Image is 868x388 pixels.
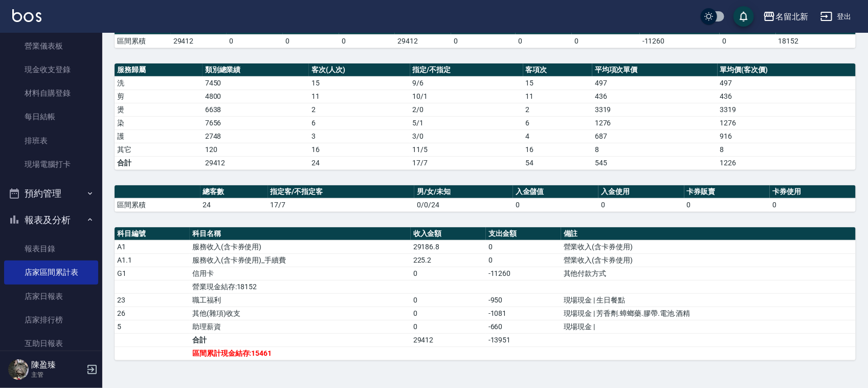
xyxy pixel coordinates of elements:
[190,307,411,320] td: 其他(雜項)收支
[523,156,592,169] td: 54
[770,185,856,199] th: 卡券使用
[203,143,309,156] td: 120
[115,63,203,77] th: 服務歸屬
[561,240,856,253] td: 營業收入(含卡券使用)
[203,76,309,90] td: 7450
[598,198,684,211] td: 0
[486,320,561,333] td: -660
[8,359,29,380] img: Person
[516,34,572,48] td: 0
[486,267,561,280] td: -11260
[640,34,720,48] td: -11260
[115,76,203,90] td: 洗
[190,293,411,307] td: 職工福利
[115,240,190,253] td: A1
[203,103,309,116] td: 6638
[718,90,856,103] td: 436
[513,198,599,211] td: 0
[115,63,856,170] table: a dense table
[115,90,203,103] td: 剪
[4,308,98,332] a: 店家排行榜
[115,267,190,280] td: G1
[718,130,856,143] td: 916
[4,237,98,261] a: 報表目錄
[115,227,190,241] th: 科目編號
[31,370,83,379] p: 主管
[410,116,523,130] td: 5 / 1
[733,6,754,27] button: save
[309,76,410,90] td: 15
[203,63,309,77] th: 類別總業績
[309,103,410,116] td: 2
[592,63,718,77] th: 平均項次單價
[115,130,203,143] td: 護
[227,34,283,48] td: 0
[115,116,203,130] td: 染
[411,307,486,320] td: 0
[411,240,486,253] td: 29186.8
[561,293,856,307] td: 現場現金 | 生日餐點
[115,253,190,267] td: A1.1
[523,76,592,90] td: 15
[309,156,410,169] td: 24
[523,143,592,156] td: 16
[411,267,486,280] td: 0
[486,293,561,307] td: -950
[410,130,523,143] td: 3 / 0
[4,34,98,58] a: 營業儀表板
[115,103,203,116] td: 燙
[486,333,561,347] td: -13951
[592,143,718,156] td: 8
[718,103,856,116] td: 3319
[171,34,227,48] td: 29412
[776,34,856,48] td: 18152
[592,130,718,143] td: 687
[115,307,190,320] td: 26
[201,185,268,199] th: 總客數
[4,105,98,128] a: 每日結帳
[523,90,592,103] td: 11
[4,129,98,153] a: 排班表
[309,143,410,156] td: 16
[486,307,561,320] td: -1081
[203,90,309,103] td: 4800
[203,156,309,169] td: 29412
[190,333,411,347] td: 合計
[816,7,856,26] button: 登出
[309,63,410,77] th: 客次(人次)
[561,307,856,320] td: 現場現金 | 芳香劑.蟑螂藥.膠帶.電池.酒精
[561,227,856,241] th: 備註
[592,156,718,169] td: 545
[268,185,415,199] th: 指定客/不指定客
[268,198,415,211] td: 17/7
[190,280,411,293] td: 營業現金結存:18152
[561,253,856,267] td: 營業收入(含卡券使用)
[201,198,268,211] td: 24
[115,185,856,212] table: a dense table
[190,227,411,241] th: 科目名稱
[309,130,410,143] td: 3
[411,333,486,347] td: 29412
[115,156,203,169] td: 合計
[486,240,561,253] td: 0
[592,90,718,103] td: 436
[759,6,812,27] button: 名留北新
[684,198,770,211] td: 0
[309,90,410,103] td: 11
[190,320,411,333] td: 助理薪資
[486,227,561,241] th: 支出金額
[561,320,856,333] td: 現場現金 |
[486,253,561,267] td: 0
[411,253,486,267] td: 225.2
[4,261,98,284] a: 店家區間累計表
[31,360,83,370] h5: 陳盈臻
[190,267,411,280] td: 信用卡
[115,227,856,360] table: a dense table
[411,293,486,307] td: 0
[561,267,856,280] td: 其他付款方式
[572,34,640,48] td: 0
[775,10,808,23] div: 名留北新
[718,116,856,130] td: 1276
[592,116,718,130] td: 1276
[513,185,599,199] th: 入金儲值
